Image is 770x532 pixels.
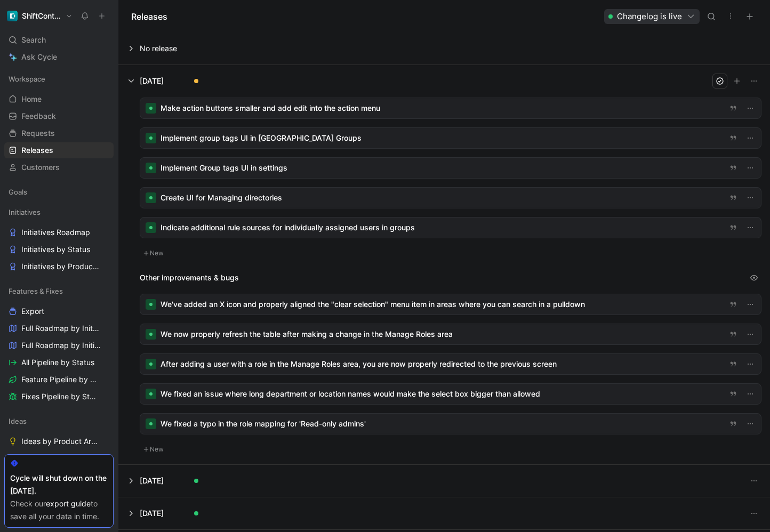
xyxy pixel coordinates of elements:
button: New [140,443,167,456]
a: Customers [4,159,114,175]
a: export guide [46,499,91,508]
a: All Pipeline by Status [4,354,114,370]
a: Ideas by Status [4,450,114,466]
h1: ShiftControl [22,11,61,21]
button: New [140,247,167,260]
a: Feature Pipeline by Status [4,372,114,388]
span: Search [21,34,46,46]
a: Full Roadmap by Initiatives [4,320,114,336]
span: Releases [21,145,53,156]
span: Ideas by Product Area [21,436,99,447]
span: Goals [9,187,27,197]
a: Initiatives Roadmap [4,224,114,240]
span: Home [21,94,42,104]
div: Workspace [4,71,114,87]
span: Feature Pipeline by Status [21,374,100,385]
span: Feedback [21,111,56,122]
a: Home [4,91,114,107]
a: Export [4,303,114,319]
span: Export [21,306,44,317]
button: Changelog is live [604,9,700,24]
div: Ideas [4,413,114,429]
div: Cycle will shut down on the [DATE]. [10,472,108,497]
span: Ask Cycle [21,51,57,63]
span: Initiatives [9,207,41,217]
span: Initiatives by Product Area [21,261,100,272]
span: Workspace [9,74,45,84]
span: Ideas [9,416,27,426]
a: Ask Cycle [4,49,114,65]
span: Requests [21,128,55,139]
a: Ideas by Product Area [4,433,114,449]
a: Fixes Pipeline by Status [4,389,114,405]
span: All Pipeline by Status [21,357,94,368]
div: IdeasIdeas by Product AreaIdeas by Status [4,413,114,466]
span: Fixes Pipeline by Status [21,391,99,402]
button: ShiftControlShiftControl [4,9,75,23]
div: InitiativesInitiatives RoadmapInitiatives by StatusInitiatives by Product Area [4,204,114,275]
span: Full Roadmap by Initiatives [21,323,100,334]
div: Initiatives [4,204,114,220]
span: Initiatives Roadmap [21,227,90,238]
h1: Releases [131,10,167,23]
a: Feedback [4,108,114,124]
a: Initiatives by Product Area [4,259,114,275]
div: Search [4,32,114,48]
a: Initiatives by Status [4,241,114,257]
div: Check our to save all your data in time. [10,497,108,523]
div: Goals [4,184,114,203]
div: Features & FixesExportFull Roadmap by InitiativesFull Roadmap by Initiatives/StatusAll Pipeline b... [4,283,114,405]
img: ShiftControl [7,11,18,21]
div: Goals [4,184,114,200]
span: Customers [21,162,60,173]
span: Features & Fixes [9,286,63,296]
a: Full Roadmap by Initiatives/Status [4,337,114,353]
div: Features & Fixes [4,283,114,299]
a: Releases [4,142,114,158]
div: Other improvements & bugs [140,270,761,285]
a: Requests [4,125,114,141]
span: Initiatives by Status [21,244,90,255]
span: Ideas by Status [21,453,76,464]
span: Full Roadmap by Initiatives/Status [21,340,102,351]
